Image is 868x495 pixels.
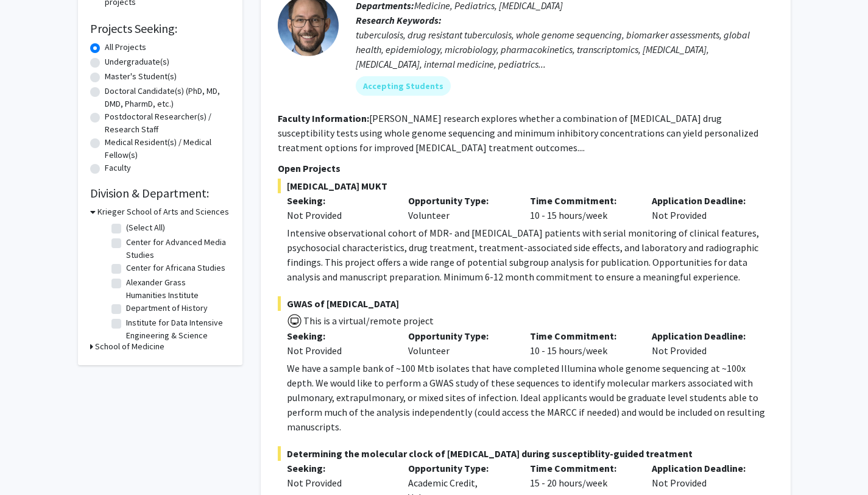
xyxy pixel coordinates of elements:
label: Center for Africana Studies [126,262,225,274]
div: tuberculosis, drug resistant tuberculosis, whole genome sequencing, biomarker assessments, global... [356,27,774,71]
p: Open Projects [278,161,774,176]
p: Time Commitment: [530,461,633,475]
p: Application Deadline: [652,461,755,475]
p: Opportunity Type: [408,193,512,208]
p: Seeking: [287,461,390,475]
h2: Projects Seeking: [90,21,230,36]
mat-chip: Accepting Students [356,76,451,96]
label: All Projects [105,41,146,54]
p: We have a sample bank of ~100 Mtb isolates that have completed Illumina whole genome sequencing a... [287,361,774,434]
label: Master's Student(s) [105,70,177,83]
div: 10 - 15 hours/week [521,329,643,358]
label: Undergraduate(s) [105,55,169,68]
div: Not Provided [287,475,390,490]
p: Seeking: [287,329,390,343]
p: Intensive observational cohort of MDR- and [MEDICAL_DATA] patients with serial monitoring of clin... [287,226,774,284]
div: Volunteer [399,193,521,223]
p: Seeking: [287,193,390,208]
p: Time Commitment: [530,329,633,343]
label: Postdoctoral Researcher(s) / Research Staff [105,110,230,136]
div: Volunteer [399,329,521,358]
label: (Select All) [126,221,165,234]
h3: School of Medicine [95,340,164,353]
fg-read-more: [PERSON_NAME] research explores whether a combination of [MEDICAL_DATA] drug susceptibility tests... [278,112,758,154]
p: Opportunity Type: [408,461,512,475]
h3: Krieger School of Arts and Sciences [97,205,229,218]
label: Center for Advanced Media Studies [126,236,227,262]
div: Not Provided [287,343,390,358]
p: Application Deadline: [652,329,755,343]
b: Faculty Information: [278,112,369,124]
label: Alexander Grass Humanities Institute [126,276,227,302]
p: Application Deadline: [652,193,755,208]
h2: Division & Department: [90,186,230,201]
label: Faculty [105,162,131,174]
span: Determining the molecular clock of [MEDICAL_DATA] during susceptiblity-guided treatment [278,446,774,461]
b: Research Keywords: [356,14,442,26]
div: Not Provided [643,329,764,358]
p: Opportunity Type: [408,329,512,343]
iframe: Chat [816,440,859,486]
div: Not Provided [643,193,764,223]
span: GWAS of [MEDICAL_DATA] [278,296,774,311]
label: Department of History [126,302,208,315]
span: This is a virtual/remote project [302,315,434,327]
div: 10 - 15 hours/week [521,193,643,223]
span: [MEDICAL_DATA] MUKT [278,179,774,193]
label: Doctoral Candidate(s) (PhD, MD, DMD, PharmD, etc.) [105,85,230,110]
div: Not Provided [287,208,390,223]
p: Time Commitment: [530,193,633,208]
label: Medical Resident(s) / Medical Fellow(s) [105,136,230,162]
label: Institute for Data Intensive Engineering & Science (IDIES) [126,316,227,355]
